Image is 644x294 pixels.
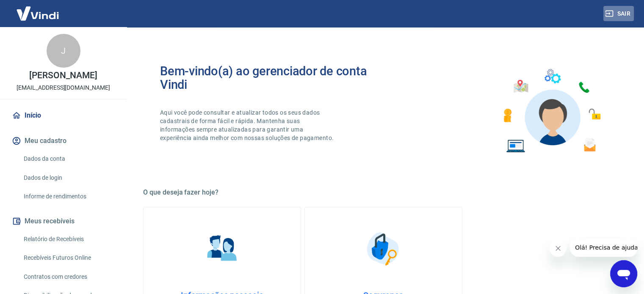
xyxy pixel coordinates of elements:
[550,240,567,257] iframe: Fechar mensagem
[20,150,116,168] a: Dados da conta
[20,249,116,267] a: Recebíveis Futuros Online
[10,132,116,150] button: Meu cadastro
[143,188,624,197] h5: O que deseja fazer hoje?
[610,260,637,287] iframe: Botão para abrir a janela de mensagens
[47,34,80,68] div: J
[362,228,405,270] img: Segurança
[5,6,71,13] span: Olá! Precisa de ajuda?
[20,169,116,187] a: Dados de login
[160,108,335,142] p: Aqui você pode consultar e atualizar todos os seus dados cadastrais de forma fácil e rápida. Mant...
[20,268,116,286] a: Contratos com credores
[17,83,110,92] p: [EMAIL_ADDRESS][DOMAIN_NAME]
[160,64,384,91] h2: Bem-vindo(a) ao gerenciador de conta Vindi
[20,188,116,205] a: Informe de rendimentos
[10,0,65,26] img: Vindi
[201,228,243,270] img: Informações pessoais
[603,6,634,22] button: Sair
[10,212,116,231] button: Meus recebíveis
[496,64,607,158] img: Imagem de um avatar masculino com diversos icones exemplificando as funcionalidades do gerenciado...
[10,106,116,125] a: Início
[20,231,116,248] a: Relatório de Recebíveis
[570,238,637,257] iframe: Mensagem da empresa
[29,71,97,80] p: [PERSON_NAME]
